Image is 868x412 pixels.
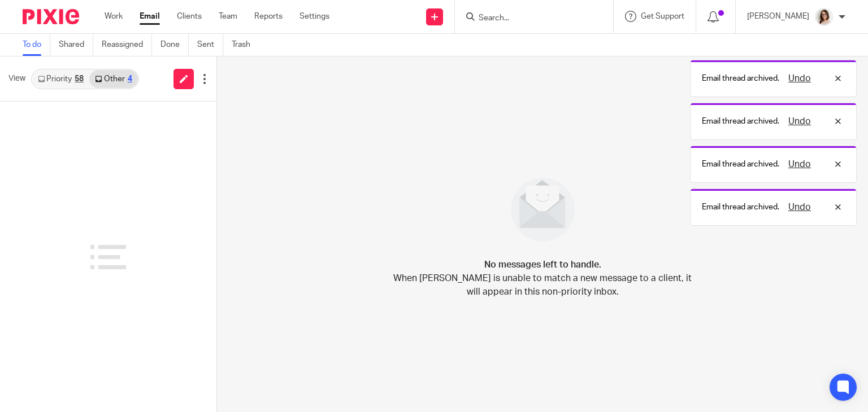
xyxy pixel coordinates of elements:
[197,34,223,56] a: Sent
[484,258,601,271] h4: No messages left to handle.
[102,34,152,56] a: Reassigned
[59,34,93,56] a: Shared
[160,34,189,56] a: Done
[128,75,132,83] div: 4
[393,271,692,299] p: When [PERSON_NAME] is unable to match a new message to a client, it will appear in this non-prior...
[105,11,123,22] a: Work
[785,72,814,85] button: Undo
[75,75,84,83] div: 58
[702,73,779,84] p: Email thread archived.
[8,73,25,85] span: View
[785,200,814,214] button: Undo
[702,116,779,127] p: Email thread archived.
[702,201,779,213] p: Email thread archived.
[254,11,283,22] a: Reports
[177,11,202,22] a: Clients
[140,11,160,22] a: Email
[232,34,259,56] a: Trash
[785,157,814,171] button: Undo
[219,11,237,22] a: Team
[785,115,814,128] button: Undo
[23,34,50,56] a: To do
[815,8,833,26] img: Caroline%20-%20HS%20-%20LI.png
[23,9,79,24] img: Pixie
[300,11,329,22] a: Settings
[89,70,137,88] a: Other4
[32,70,89,88] a: Priority58
[702,159,779,170] p: Email thread archived.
